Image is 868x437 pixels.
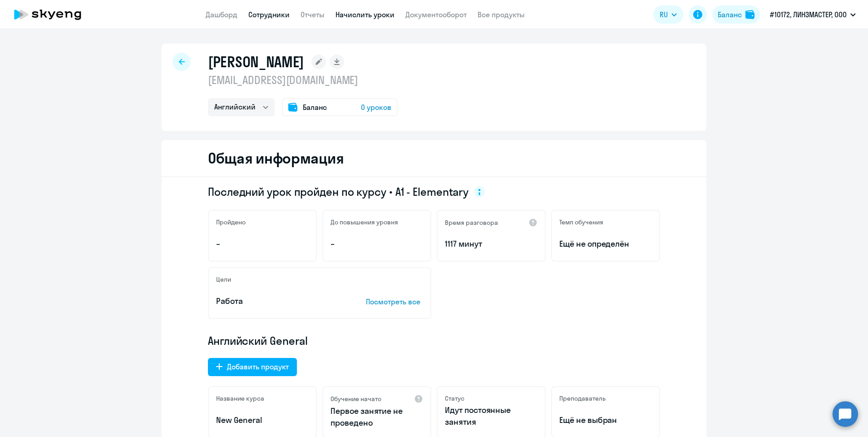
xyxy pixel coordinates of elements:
h5: Статус [445,394,464,402]
p: [EMAIL_ADDRESS][DOMAIN_NAME] [208,73,398,87]
span: RU [660,9,668,20]
button: #10172, ЛИНЗМАСТЕР, ООО [765,4,860,25]
h5: Пройдено [216,218,246,226]
a: Начислить уроки [335,10,395,19]
h5: Преподаватель [559,394,606,402]
p: Работа [216,295,338,307]
a: Отчеты [301,10,325,19]
div: Баланс [718,9,742,20]
p: Посмотреть все [366,296,423,307]
p: Идут постоянные занятия [445,404,538,428]
a: Документооборот [405,10,467,19]
button: Балансbalance [712,5,760,24]
h2: Общая информация [208,149,344,167]
p: Ещё не выбран [559,414,652,426]
img: balance [745,10,755,19]
a: Дашборд [206,10,237,19]
span: 0 уроков [361,102,391,113]
h5: Обучение начато [330,395,381,403]
h5: Темп обучения [559,218,603,226]
a: Сотрудники [248,10,290,19]
p: New General [216,414,309,426]
div: Добавить продукт [227,361,289,372]
a: Все продукты [478,10,525,19]
p: – [216,238,309,250]
h5: Цели [216,275,231,283]
button: Добавить продукт [208,358,297,376]
span: Ещё не определён [559,238,652,250]
h1: [PERSON_NAME] [208,53,304,71]
p: Первое занятие не проведено [330,405,423,429]
p: 1117 минут [445,238,538,250]
h5: Название курса [216,394,264,402]
span: Последний урок пройден по курсу • A1 - Elementary [208,184,469,199]
p: – [330,238,423,250]
span: Английский General [208,333,308,348]
button: RU [653,5,683,24]
p: #10172, ЛИНЗМАСТЕР, ООО [770,9,847,20]
h5: Время разговора [445,218,498,227]
h5: До повышения уровня [330,218,398,226]
span: Баланс [303,102,327,113]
